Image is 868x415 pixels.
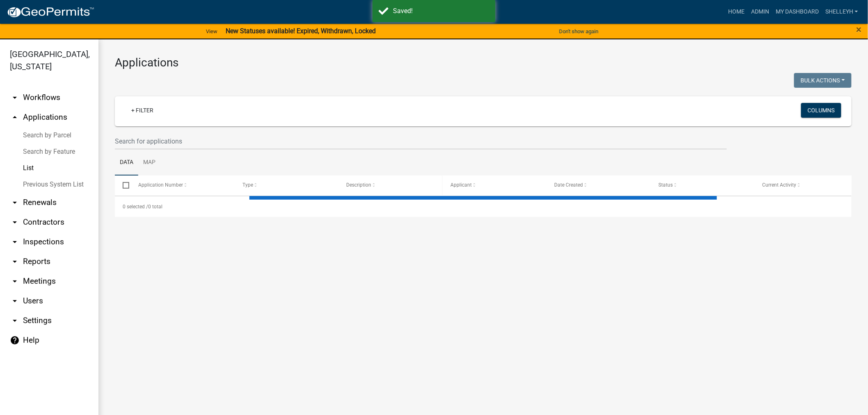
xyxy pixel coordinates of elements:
[10,316,20,326] i: arrow_drop_down
[338,176,443,195] datatable-header-cell: Description
[10,276,20,286] i: arrow_drop_down
[203,25,221,38] a: View
[754,176,859,195] datatable-header-cell: Current Activity
[658,182,673,188] span: Status
[10,198,20,207] i: arrow_drop_down
[115,133,727,150] input: Search for applications
[125,103,160,118] a: + Filter
[10,93,20,103] i: arrow_drop_down
[10,335,20,345] i: help
[801,103,841,118] button: Columns
[123,204,148,210] span: 0 selected /
[10,257,20,267] i: arrow_drop_down
[725,4,748,20] a: Home
[393,6,489,16] div: Saved!
[556,25,602,38] button: Don't show again
[857,24,862,35] span: ×
[772,4,822,20] a: My Dashboard
[748,4,772,20] a: Admin
[794,73,852,88] button: Bulk Actions
[10,237,20,247] i: arrow_drop_down
[555,182,583,188] span: Date Created
[10,112,20,122] i: arrow_drop_up
[857,25,862,34] button: Close
[546,176,651,195] datatable-header-cell: Date Created
[443,176,547,195] datatable-header-cell: Applicant
[115,56,852,70] h3: Applications
[242,182,253,188] span: Type
[347,182,372,188] span: Description
[822,4,861,20] a: shelleyh
[235,176,339,195] datatable-header-cell: Type
[138,150,160,176] a: Map
[10,217,20,227] i: arrow_drop_down
[450,182,472,188] span: Applicant
[130,176,235,195] datatable-header-cell: Application Number
[226,27,376,35] strong: New Statuses available! Expired, Withdrawn, Locked
[115,176,130,195] datatable-header-cell: Select
[763,182,797,188] span: Current Activity
[651,176,755,195] datatable-header-cell: Status
[10,296,20,306] i: arrow_drop_down
[139,182,183,188] span: Application Number
[115,196,852,217] div: 0 total
[115,150,138,176] a: Data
